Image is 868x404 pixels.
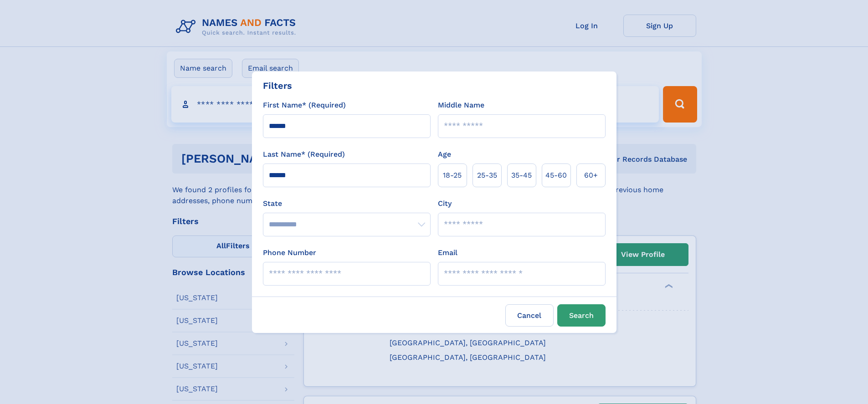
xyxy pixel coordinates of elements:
[263,149,345,160] label: Last Name* (Required)
[438,247,457,258] label: Email
[443,170,462,181] span: 18‑25
[263,247,316,258] label: Phone Number
[263,198,431,209] label: State
[263,79,292,92] div: Filters
[511,170,532,181] span: 35‑45
[438,198,452,209] label: City
[438,149,451,160] label: Age
[505,304,554,327] label: Cancel
[557,304,606,327] button: Search
[438,100,484,111] label: Middle Name
[584,170,598,181] span: 60+
[263,100,346,111] label: First Name* (Required)
[477,170,497,181] span: 25‑35
[545,170,567,181] span: 45‑60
